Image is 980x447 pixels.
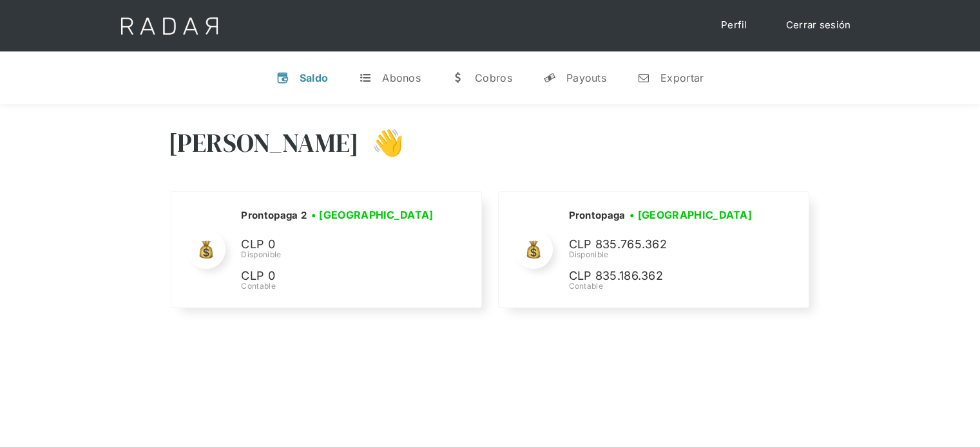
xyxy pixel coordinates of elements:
a: Cerrar sesión [773,13,864,38]
p: CLP 0 [241,267,434,286]
div: v [276,71,289,84]
div: t [359,71,372,84]
h2: Prontopaga 2 [241,209,307,222]
h3: 👋 [359,127,404,159]
h3: • [GEOGRAPHIC_DATA] [629,207,752,223]
div: Disponible [241,249,437,260]
h2: Prontopaga [568,209,625,222]
p: CLP 835.186.362 [568,267,762,286]
div: Contable [568,280,762,292]
h3: • [GEOGRAPHIC_DATA] [311,207,434,223]
div: Abonos [382,71,421,84]
h3: [PERSON_NAME] [168,127,360,159]
div: Contable [241,280,437,292]
p: CLP 835.765.362 [568,235,762,254]
div: Cobros [475,71,512,84]
div: y [543,71,556,84]
div: Saldo [300,71,329,84]
div: n [637,71,650,84]
p: CLP 0 [241,235,434,254]
div: Exportar [660,71,704,84]
div: Disponible [568,249,762,260]
div: w [452,71,465,84]
a: Perfil [708,13,760,38]
div: Payouts [566,71,606,84]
